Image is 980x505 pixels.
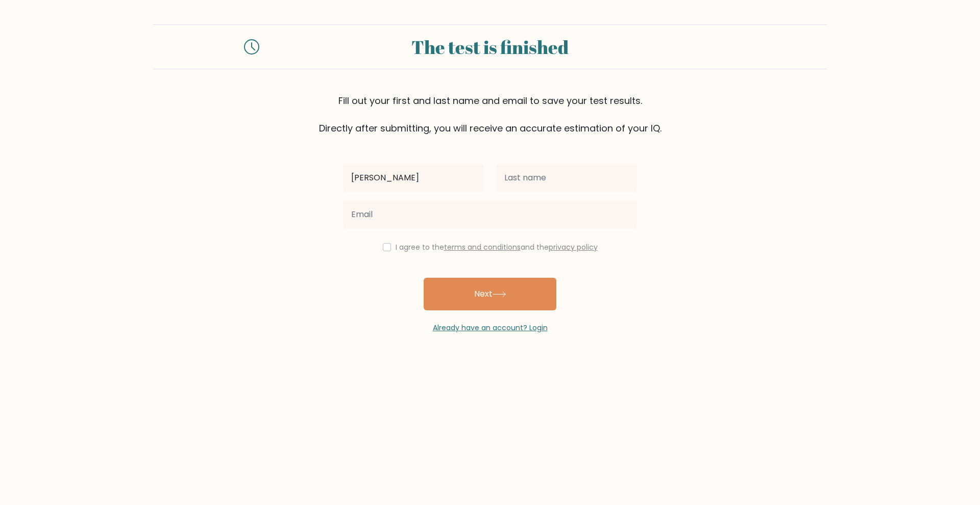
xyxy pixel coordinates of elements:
[549,242,598,252] a: privacy policy
[433,323,548,333] a: Already have an account? Login
[153,94,827,135] div: Fill out your first and last name and email to save your test results. Directly after submitting,...
[496,164,637,192] input: Last name
[343,200,637,229] input: Email
[272,33,708,61] div: The test is finished
[396,242,598,252] label: I agree to the and the
[343,164,484,192] input: First name
[444,242,521,252] a: terms and conditions
[424,278,556,310] button: Next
